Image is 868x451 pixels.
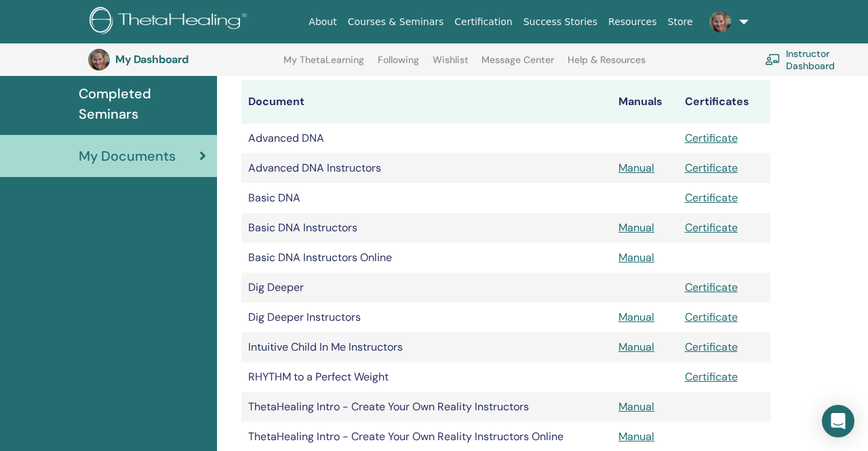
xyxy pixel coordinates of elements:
[90,7,252,37] img: logo.png
[241,123,612,153] td: Advanced DNA
[685,131,738,145] a: Certificate
[79,146,176,166] span: My Documents
[241,213,612,243] td: Basic DNA Instructors
[618,340,654,354] a: Manual
[241,302,612,332] td: Dig Deeper Instructors
[342,9,450,35] a: Courses & Seminars
[79,83,206,124] span: Completed Seminars
[618,310,654,324] a: Manual
[822,405,854,437] div: Open Intercom Messenger
[241,183,612,213] td: Basic DNA
[618,220,654,235] a: Manual
[685,310,738,324] a: Certificate
[685,161,738,175] a: Certificate
[663,9,698,35] a: Store
[449,9,517,35] a: Certification
[241,273,612,302] td: Dig Deeper
[433,54,469,76] a: Wishlist
[88,49,110,71] img: default.jpg
[481,54,554,76] a: Message Center
[241,153,612,183] td: Advanced DNA Instructors
[241,332,612,362] td: Intuitive Child In Me Instructors
[685,340,738,354] a: Certificate
[303,9,342,35] a: About
[709,11,731,33] img: default.jpg
[518,9,603,35] a: Success Stories
[685,280,738,294] a: Certificate
[115,53,251,66] h3: My Dashboard
[241,392,612,422] td: ThetaHealing Intro - Create Your Own Reality Instructors
[241,243,612,273] td: Basic DNA Instructors Online
[685,191,738,205] a: Certificate
[685,220,738,235] a: Certificate
[685,370,738,384] a: Certificate
[618,399,654,414] a: Manual
[765,54,781,65] img: chalkboard-teacher.svg
[603,9,663,35] a: Resources
[618,250,654,264] a: Manual
[241,80,612,123] th: Document
[283,54,364,76] a: My ThetaLearning
[568,54,646,76] a: Help & Resources
[618,429,654,444] a: Manual
[241,362,612,392] td: RHYTHM to a Perfect Weight
[612,80,678,123] th: Manuals
[378,54,419,76] a: Following
[618,161,654,175] a: Manual
[678,80,771,123] th: Certificates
